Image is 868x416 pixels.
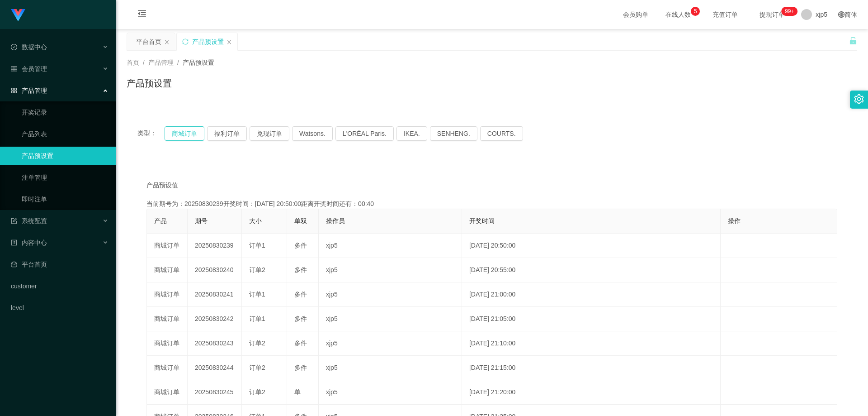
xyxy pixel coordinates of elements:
td: 商城订单 [147,356,188,380]
span: 产品预设值 [146,181,178,190]
td: 商城订单 [147,331,188,356]
i: 图标: sync [182,38,189,45]
span: 提现订单 [755,11,789,18]
span: / [177,59,179,66]
td: 商城订单 [147,282,188,307]
i: 图标: setting [854,94,864,104]
span: 多件 [294,315,307,322]
button: SENHENG. [430,126,477,141]
td: xjp5 [319,356,462,380]
i: 图标: unlock [849,37,857,45]
td: 商城订单 [147,307,188,331]
span: 订单1 [249,315,265,322]
td: [DATE] 21:00:00 [462,282,721,307]
span: 订单1 [249,242,265,249]
span: 产品管理 [11,87,47,94]
span: 产品 [154,217,167,225]
td: [DATE] 21:15:00 [462,356,721,380]
td: xjp5 [319,282,462,307]
a: 开奖记录 [22,103,108,121]
span: 单双 [294,217,307,225]
span: 在线人数 [661,11,695,18]
td: [DATE] 21:05:00 [462,307,721,331]
button: IKEA. [396,126,427,141]
span: 大小 [249,217,262,225]
a: 产品列表 [22,125,108,143]
span: 多件 [294,291,307,298]
span: 订单2 [249,266,265,273]
a: 图标: dashboard平台首页 [11,255,108,273]
sup: 5 [691,7,700,16]
span: 会员管理 [11,65,47,72]
h1: 产品预设置 [127,77,172,90]
td: 20250830239 [188,234,242,258]
td: 商城订单 [147,258,188,282]
span: 多件 [294,266,307,273]
i: 图标: close [226,39,232,45]
button: COURTS. [480,126,523,141]
td: 20250830240 [188,258,242,282]
i: 图标: table [11,66,17,72]
td: 20250830244 [188,356,242,380]
span: 期号 [195,217,208,225]
div: 平台首页 [136,33,161,50]
span: 充值订单 [708,11,742,18]
i: 图标: profile [11,239,17,246]
td: xjp5 [319,331,462,356]
span: 操作员 [326,217,345,225]
i: 图标: appstore-o [11,87,17,94]
img: logo.9652507e.png [11,9,25,22]
i: 图标: close [164,39,170,45]
span: 开奖时间 [469,217,495,225]
span: 数据中心 [11,43,47,51]
td: 商城订单 [147,380,188,405]
i: 图标: global [838,11,844,18]
td: 20250830245 [188,380,242,405]
div: 当前期号为：20250830239开奖时间：[DATE] 20:50:00距离开奖时间还有：00:40 [146,199,837,209]
span: / [143,59,145,66]
span: 内容中心 [11,239,47,246]
span: 订单2 [249,364,265,371]
sup: 233 [781,7,797,16]
span: 多件 [294,364,307,371]
button: Watsons. [292,126,333,141]
span: 首页 [127,59,139,66]
td: 20250830242 [188,307,242,331]
span: 产品预设置 [183,59,214,66]
td: xjp5 [319,234,462,258]
button: 福利订单 [207,126,247,141]
span: 类型： [137,126,165,141]
span: 产品管理 [148,59,174,66]
p: 5 [694,7,697,16]
td: xjp5 [319,380,462,405]
span: 系统配置 [11,217,47,225]
button: L'ORÉAL Paris. [335,126,394,141]
td: 商城订单 [147,234,188,258]
button: 兑现订单 [250,126,289,141]
span: 单 [294,388,301,396]
button: 商城订单 [165,126,204,141]
a: customer [11,277,108,295]
span: 操作 [728,217,741,225]
i: 图标: menu-fold [127,0,157,29]
span: 订单1 [249,291,265,298]
div: 产品预设置 [192,33,224,50]
span: 订单2 [249,339,265,347]
span: 订单2 [249,388,265,396]
td: 20250830243 [188,331,242,356]
td: [DATE] 21:10:00 [462,331,721,356]
i: 图标: form [11,218,17,224]
a: 注单管理 [22,168,108,186]
span: 多件 [294,339,307,347]
td: [DATE] 20:55:00 [462,258,721,282]
a: 即时注单 [22,190,108,208]
td: xjp5 [319,258,462,282]
td: [DATE] 20:50:00 [462,234,721,258]
td: xjp5 [319,307,462,331]
a: level [11,299,108,317]
i: 图标: check-circle-o [11,44,17,50]
td: 20250830241 [188,282,242,307]
span: 多件 [294,242,307,249]
a: 产品预设置 [22,147,108,165]
td: [DATE] 21:20:00 [462,380,721,405]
